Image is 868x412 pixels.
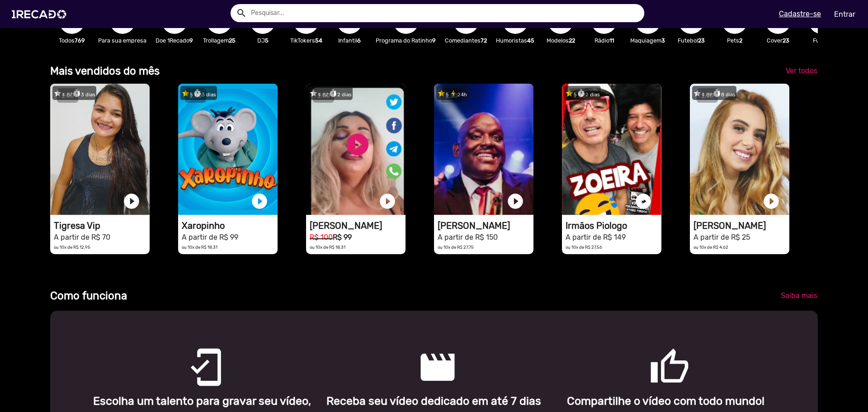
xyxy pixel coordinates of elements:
b: Como funciona [50,289,127,302]
b: R$ 99 [333,233,352,242]
h1: [PERSON_NAME] [310,220,406,231]
button: Example home icon [233,5,249,20]
input: Pesquisar... [244,4,644,22]
p: DJ [245,36,280,45]
b: 45 [527,37,534,44]
b: Mais vendidos do mês [50,65,160,77]
a: Entrar [828,6,861,22]
p: Futebol [674,36,708,45]
a: play_circle_filled [506,192,524,210]
p: Comediantes [445,36,487,45]
p: Todos [55,36,89,45]
p: Rádio [587,36,621,45]
a: play_circle_filled [378,192,396,210]
b: 23 [698,37,705,44]
b: 11 [609,37,614,44]
mat-icon: thumb_up_outlined [649,347,660,358]
video: 1RECADO vídeos dedicados para fãs e empresas [306,84,406,215]
mat-icon: movie [417,347,428,358]
small: ou 10x de R$ 12,95 [54,245,90,250]
p: Cover [761,36,795,45]
small: ou 10x de R$ 4,62 [693,245,728,250]
a: play_circle_filled [250,192,269,210]
p: TikTokers [289,36,323,45]
mat-icon: mobile_friendly [185,347,196,358]
small: R$ 100 [310,233,333,242]
p: Programa do Ratinho [376,36,436,45]
h1: [PERSON_NAME] [693,220,789,231]
b: 2 [739,37,742,44]
p: Doe 1Recado [156,36,193,45]
p: Para sua empresa [98,36,146,45]
b: 72 [481,37,487,44]
a: play_circle_filled [123,192,141,210]
video: 1RECADO vídeos dedicados para fãs e empresas [562,84,661,215]
u: Cadastre-se [779,9,821,18]
p: Modelos [543,36,578,45]
a: Saiba mais [774,288,825,304]
p: Maquiagem [630,36,665,45]
b: 769 [75,37,85,44]
small: ou 10x de R$ 27,75 [438,245,474,250]
video: 1RECADO vídeos dedicados para fãs e empresas [690,84,789,215]
a: play_circle_filled [762,192,780,210]
small: A partir de R$ 25 [693,233,750,242]
b: 6 [357,37,361,44]
small: ou 10x de R$ 18,31 [310,245,345,250]
p: Funk [804,36,839,45]
h1: Xaropinho [182,220,278,231]
span: Ver todos [786,66,817,75]
b: 9 [432,37,436,44]
small: A partir de R$ 150 [438,233,498,242]
p: Infantil [332,36,367,45]
small: A partir de R$ 149 [566,233,626,242]
small: A partir de R$ 70 [54,233,110,242]
video: 1RECADO vídeos dedicados para fãs e empresas [178,84,278,215]
video: 1RECADO vídeos dedicados para fãs e empresas [50,84,150,215]
b: 23 [783,37,789,44]
small: ou 10x de R$ 27,56 [566,245,602,250]
b: 22 [569,37,575,44]
h1: Irmãos Piologo [566,220,661,231]
p: Trollagem [202,36,236,45]
span: Saiba mais [781,291,817,300]
video: 1RECADO vídeos dedicados para fãs e empresas [434,84,533,215]
b: 9 [189,37,193,44]
small: ou 10x de R$ 18,31 [182,245,217,250]
h1: Tigresa Vip [54,220,150,231]
p: Humoristas [496,36,534,45]
small: A partir de R$ 99 [182,233,238,242]
p: Pets [717,36,752,45]
a: play_circle_filled [634,192,652,210]
mat-icon: Example home icon [236,8,247,19]
h1: [PERSON_NAME] [438,220,533,231]
b: 25 [229,37,236,44]
b: 3 [661,37,665,44]
b: 54 [315,37,322,44]
b: 5 [265,37,269,44]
